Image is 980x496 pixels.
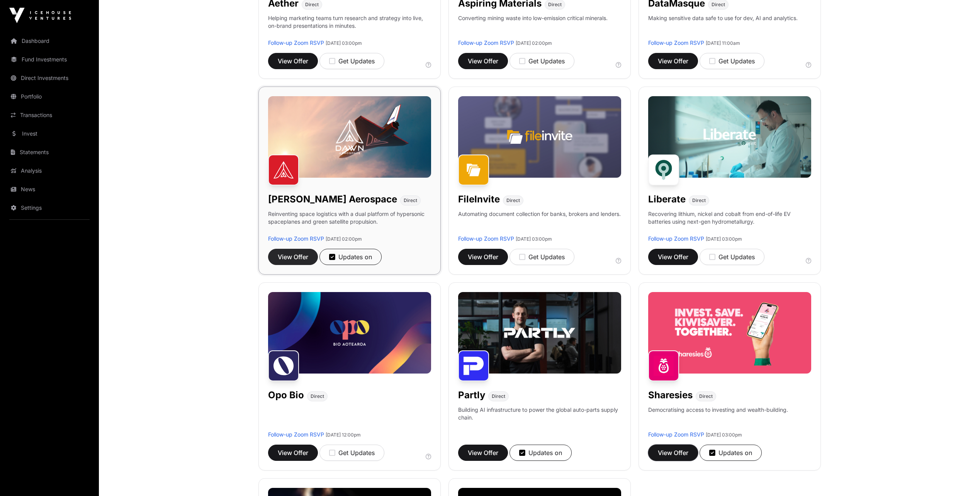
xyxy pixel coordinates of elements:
span: View Offer [468,252,498,262]
span: [DATE] 03:00pm [326,40,362,46]
span: [DATE] 03:00pm [706,236,742,242]
a: Follow-up Zoom RSVP [648,431,704,438]
button: Updates on [510,445,572,461]
a: Settings [6,199,93,216]
h1: Sharesies [648,389,693,401]
a: Direct Investments [6,70,93,87]
span: View Offer [278,448,308,457]
span: View Offer [278,56,308,66]
button: Get Updates [510,53,574,69]
img: Dawn Aerospace [268,155,299,185]
div: Updates on [709,448,752,457]
a: Follow-up Zoom RSVP [458,235,514,242]
a: Portfolio [6,88,93,105]
a: Invest [6,125,93,142]
img: FileInvite [458,155,489,185]
a: Analysis [6,162,93,179]
button: View Offer [458,249,508,265]
span: View Offer [658,56,688,66]
div: Get Updates [519,252,565,262]
button: Get Updates [319,53,384,69]
p: Building AI infrastructure to power the global auto-parts supply chain. [458,406,621,431]
div: Get Updates [519,56,565,66]
span: View Offer [658,448,688,457]
span: Direct [548,2,562,8]
button: View Offer [458,445,508,461]
a: Follow-up Zoom RSVP [648,39,704,46]
a: Dashboard [6,32,93,49]
div: Get Updates [329,56,375,66]
img: Sharesies [648,350,679,381]
button: View Offer [648,445,698,461]
img: Opo-Bio-Banner.jpg [268,292,431,374]
span: [DATE] 03:00pm [706,432,742,438]
a: Statements [6,144,93,161]
span: Direct [506,197,520,204]
span: View Offer [278,252,308,262]
iframe: Chat Widget [941,459,980,496]
a: Follow-up Zoom RSVP [268,235,324,242]
button: View Offer [648,53,698,69]
h1: Partly [458,389,485,401]
a: Follow-up Zoom RSVP [268,39,324,46]
span: [DATE] 02:00pm [326,236,362,242]
span: Direct [305,2,319,8]
span: Direct [404,197,417,204]
img: Liberate [648,155,679,185]
p: Making sensitive data safe to use for dev, AI and analytics. [648,14,798,39]
span: [DATE] 02:00pm [516,40,552,46]
p: Automating document collection for banks, brokers and lenders. [458,210,621,235]
button: Updates on [319,249,382,265]
button: View Offer [268,53,318,69]
div: Updates on [519,448,562,457]
button: View Offer [268,249,318,265]
img: Dawn-Banner.jpg [268,96,431,178]
button: Get Updates [700,249,764,265]
img: Liberate-Banner.jpg [648,96,811,178]
div: Get Updates [329,448,375,457]
span: Direct [712,2,725,8]
h1: [PERSON_NAME] Aerospace [268,193,397,206]
div: Get Updates [709,252,755,262]
button: Updates on [700,445,762,461]
img: Icehouse Ventures Logo [9,8,71,23]
h1: Liberate [648,193,686,206]
span: Direct [692,197,706,204]
a: Follow-up Zoom RSVP [268,431,324,438]
span: Direct [699,393,713,399]
p: Reinventing space logistics with a dual platform of hypersonic spaceplanes and green satellite pr... [268,210,431,235]
img: File-Invite-Banner.jpg [458,96,621,178]
button: View Offer [268,445,318,461]
span: Direct [492,393,505,399]
h1: Opo Bio [268,389,304,401]
a: Follow-up Zoom RSVP [458,39,514,46]
h1: FileInvite [458,193,500,206]
a: Transactions [6,107,93,124]
p: Recovering lithium, nickel and cobalt from end-of-life EV batteries using next-gen hydrometallurgy. [648,210,811,235]
img: Opo Bio [268,350,299,381]
a: Follow-up Zoom RSVP [648,235,704,242]
span: View Offer [468,56,498,66]
button: Get Updates [319,445,384,461]
button: View Offer [648,249,698,265]
span: View Offer [468,448,498,457]
img: Partly [458,350,489,381]
a: News [6,181,93,198]
p: Converting mining waste into low-emission critical minerals. [458,14,608,39]
a: Fund Investments [6,51,93,68]
button: View Offer [458,53,508,69]
div: Get Updates [709,56,755,66]
p: Helping marketing teams turn research and strategy into live, on-brand presentations in minutes. [268,14,431,39]
span: View Offer [658,252,688,262]
span: [DATE] 12:00pm [326,432,361,438]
